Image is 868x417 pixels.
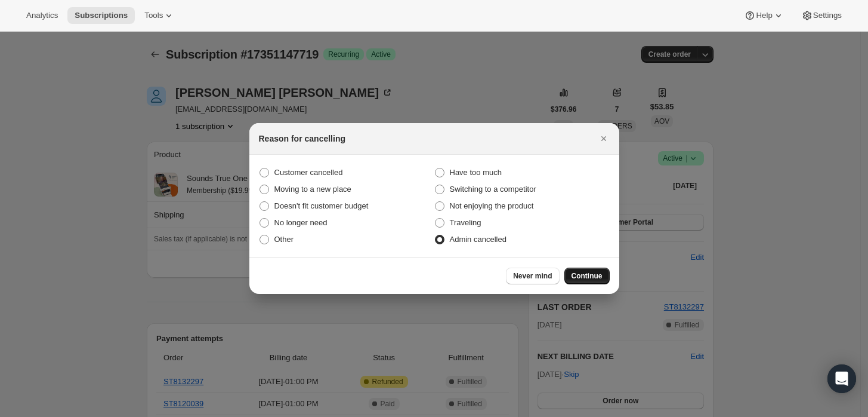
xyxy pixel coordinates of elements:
span: Not enjoying the product [450,201,534,210]
button: Continue [564,268,610,284]
span: Continue [572,271,603,281]
span: Tools [144,11,163,20]
button: Help [737,7,791,24]
button: Settings [794,7,849,24]
span: Have too much [450,168,502,177]
span: Never mind [513,271,552,281]
span: Settings [813,11,842,20]
span: Customer cancelled [274,168,343,177]
button: Tools [137,7,182,24]
button: Analytics [19,7,65,24]
span: Other [274,235,294,244]
span: Admin cancelled [450,235,506,244]
span: Moving to a new place [274,185,351,194]
div: Open Intercom Messenger [827,364,856,393]
span: Traveling [450,218,481,227]
button: Never mind [506,268,559,284]
span: Switching to a competitor [450,185,536,194]
button: Close [595,130,612,147]
h2: Reason for cancelling [259,133,345,145]
span: Help [756,11,772,20]
span: Doesn't fit customer budget [274,201,369,210]
button: Subscriptions [67,7,135,24]
span: Analytics [26,11,58,20]
span: No longer need [274,218,328,227]
span: Subscriptions [75,11,128,20]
